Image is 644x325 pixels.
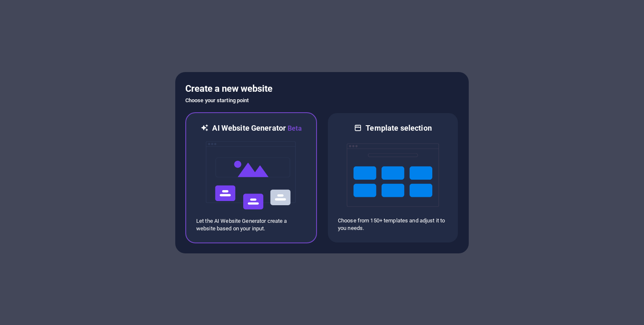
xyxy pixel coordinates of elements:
[338,217,448,232] p: Choose from 150+ templates and adjust it to you needs.
[205,134,297,217] img: ai
[212,123,301,134] h6: AI Website Generator
[327,112,459,243] div: Template selectionChoose from 150+ templates and adjust it to you needs.
[196,217,306,232] p: Let the AI Website Generator create a website based on your input.
[286,124,302,132] span: Beta
[185,95,459,106] h6: Choose your starting point
[185,82,459,95] h5: Create a new website
[185,112,317,243] div: AI Website GeneratorBetaaiLet the AI Website Generator create a website based on your input.
[366,123,431,133] h6: Template selection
